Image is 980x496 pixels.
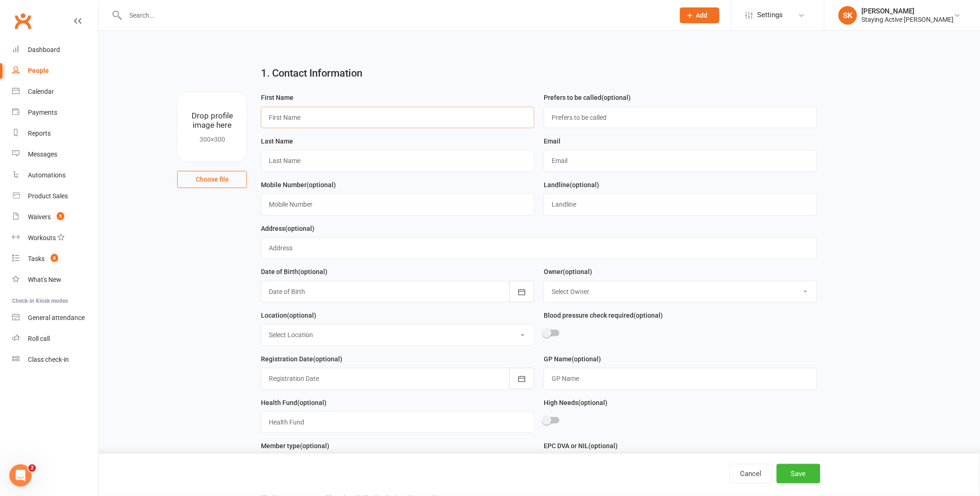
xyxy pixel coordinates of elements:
label: EPC DVA or NIL [544,441,618,451]
a: Calendar [12,81,98,102]
button: Save [777,464,820,483]
spang: (optional) [298,268,327,275]
a: Class kiosk mode [12,349,98,370]
a: Tasks 8 [12,248,98,269]
div: Workouts [28,234,56,241]
label: Landline [544,180,599,190]
div: Waivers [28,213,51,221]
div: Class check-in [28,356,69,363]
spang: (optional) [297,399,327,406]
input: First Name [261,107,534,128]
a: Product Sales [12,186,98,207]
a: Dashboard [12,39,98,60]
a: Waivers 5 [12,207,98,228]
a: Roll call [12,328,98,349]
label: Health Fund [261,398,327,408]
div: Messages [28,150,57,158]
spang: (optional) [570,181,599,189]
label: Member type [261,441,329,451]
label: High Needs [544,398,607,408]
span: 8 [51,254,58,262]
spang: (optional) [287,312,316,319]
div: Product Sales [28,192,68,200]
spang: (optional) [601,94,631,101]
a: General attendance kiosk mode [12,307,98,328]
a: Clubworx [11,9,34,33]
label: Last Name [261,136,293,146]
spang: (optional) [285,225,314,232]
input: Landline [544,194,817,215]
span: Add [696,12,708,19]
div: People [28,67,49,74]
div: Staying Active [PERSON_NAME] [862,15,954,24]
input: Search... [123,9,668,22]
spang: (optional) [300,442,329,450]
div: Tasks [28,255,45,262]
spang: (optional) [563,268,592,275]
div: Dashboard [28,46,60,53]
label: Owner [544,267,592,277]
label: Location [261,310,316,320]
button: Cancel [730,464,773,483]
spang: (optional) [578,399,607,406]
a: Reports [12,123,98,144]
input: Mobile Number [261,194,534,215]
input: GP Name [544,368,817,389]
iframe: Intercom live chat [9,464,32,487]
label: Prefers to be called [544,92,631,103]
div: Payments [28,109,57,116]
span: 5 [57,212,64,220]
div: SK [839,6,857,25]
label: Address [261,223,314,234]
a: Messages [12,144,98,165]
h2: 1. Contact Information [261,68,817,79]
div: Roll call [28,335,50,342]
span: Settings [758,5,783,26]
input: Health Fund [261,411,534,433]
label: Mobile Number [261,180,336,190]
label: GP Name [544,354,601,364]
div: Reports [28,130,51,137]
a: Payments [12,102,98,123]
div: Automations [28,171,66,179]
div: [PERSON_NAME] [862,7,954,15]
div: Calendar [28,88,54,95]
label: Blood pressure check required [544,310,663,320]
input: Email [544,150,817,171]
span: 2 [28,464,36,472]
spang: (optional) [572,355,601,363]
div: What's New [28,276,61,283]
spang: (optional) [313,355,342,363]
spang: (optional) [588,442,618,450]
label: Registration Date [261,354,342,364]
a: What's New [12,269,98,290]
label: First Name [261,92,293,103]
input: Last Name [261,150,534,171]
input: Prefers to be called [544,107,817,128]
a: Automations [12,165,98,186]
a: People [12,60,98,81]
label: Date of Birth [261,267,327,277]
button: Choose file [177,171,247,188]
div: General attendance [28,314,85,321]
a: Workouts [12,228,98,248]
label: Email [544,136,560,146]
input: Address [261,237,817,259]
spang: (optional) [633,312,663,319]
button: Add [680,7,720,23]
spang: (optional) [307,181,336,189]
